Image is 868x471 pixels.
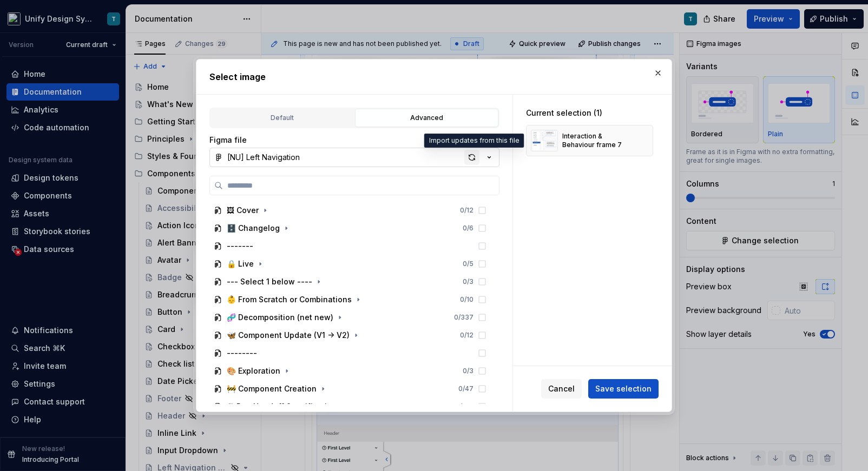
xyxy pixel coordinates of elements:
[227,294,352,305] div: 👶 From Scratch or Combinations
[209,135,247,145] label: Figma file
[227,401,337,412] div: 🛠 Dev Handoff Specification
[456,402,474,411] div: 0 / 188
[463,260,474,268] div: 0 / 5
[548,383,575,394] span: Cancel
[227,348,257,359] div: --------
[227,366,280,376] div: 🎨 Exploration
[227,241,253,251] div: -------
[227,312,333,323] div: 🧬 Decomposition (net new)
[209,70,659,83] h2: Select image
[424,134,524,148] div: Import updates from this file
[209,148,499,167] button: [NU] Left Navigation
[227,258,254,269] div: 🔒 Live
[526,108,653,118] div: Current selection (1)
[454,313,474,322] div: 0 / 337
[460,206,474,215] div: 0 / 12
[227,330,350,341] div: 🦋 Component Update (V1 -> V2)
[227,383,317,394] div: 🚧 Component Creation
[227,205,259,216] div: 🖼 Cover
[595,383,652,394] span: Save selection
[227,152,300,163] div: [NU] Left Navigation
[541,379,582,399] button: Cancel
[588,379,659,399] button: Save selection
[463,277,474,286] div: 0 / 3
[359,112,495,123] div: Advanced
[214,112,350,123] div: Default
[463,367,474,375] div: 0 / 3
[562,132,629,149] div: Interaction & Behaviour frame 7
[463,224,474,233] div: 0 / 6
[458,384,474,393] div: 0 / 47
[227,223,280,234] div: 🗄️ Changelog
[460,331,474,340] div: 0 / 12
[227,276,312,287] div: --- Select 1 below ----
[460,295,474,304] div: 0 / 10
